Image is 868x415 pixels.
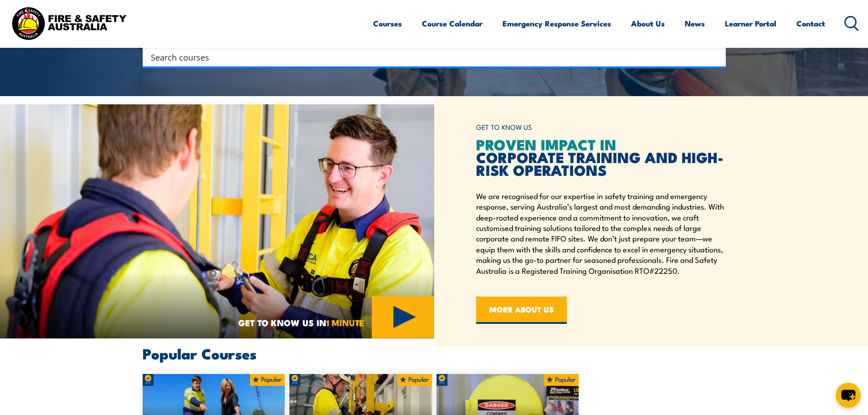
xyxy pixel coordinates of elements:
[476,190,726,276] p: We are recognised for our expertise in safety training and emergency response, serving Australia’...
[151,50,706,64] input: Search input
[422,11,483,36] a: Course Calendar
[725,11,776,36] a: Learner Portal
[710,51,723,63] button: Search magnifier button
[836,383,861,408] button: chat-button
[238,318,365,327] span: GET TO KNOW US IN
[373,11,402,36] a: Courses
[685,11,705,36] a: News
[796,11,825,36] a: Contact
[476,297,567,324] a: MORE ABOUT US
[476,133,616,155] span: PROVEN IMPACT IN
[476,138,726,176] h2: CORPORATE TRAINING AND HIGH-RISK OPERATIONS
[326,316,365,329] strong: 1 MINUTE
[153,51,708,63] form: Search form
[631,11,665,36] a: About Us
[476,119,726,136] h6: GET TO KNOW US
[143,347,726,359] h2: Popular Courses
[503,11,611,36] a: Emergency Response Services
